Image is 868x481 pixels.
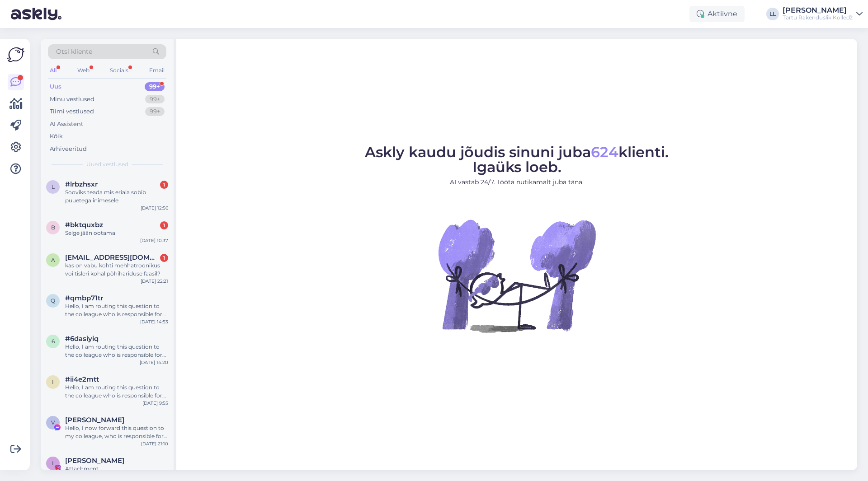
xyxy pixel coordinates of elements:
div: Hello, I am routing this question to the colleague who is responsible for this topic. The reply m... [65,343,168,359]
div: [DATE] 10:37 [140,237,168,244]
img: Askly Logo [7,46,24,63]
div: AI Assistent [50,120,83,129]
span: 624 [591,143,618,161]
span: #lrbzhsxr [65,180,98,188]
span: 6 [52,338,55,345]
span: I [52,460,54,467]
div: [DATE] 14:20 [140,359,168,366]
span: #qmbp71tr [65,294,103,302]
span: q [51,297,55,304]
span: Uued vestlused [86,160,128,168]
div: Arhiveeritud [50,145,87,154]
span: b [51,224,55,231]
div: Uus [50,82,61,91]
div: Email [147,65,166,76]
span: Ismail Mirzojev [65,457,124,465]
a: [PERSON_NAME]Tartu Rakenduslik Kolledž [783,7,863,21]
div: Minu vestlused [50,95,94,104]
div: [DATE] 21:10 [141,440,168,447]
div: All [48,65,58,76]
div: Tartu Rakenduslik Kolledž [783,14,853,21]
div: 99+ [145,107,165,116]
span: i [52,378,54,385]
div: Socials [108,65,130,76]
div: 1 [160,254,168,262]
div: [DATE] 9:55 [142,400,168,406]
span: Vanessa Klimova [65,416,124,424]
div: kas on vabu kohti mehhatroonikus voi tisleri kohal põhihariduse faasil? [65,262,168,278]
span: #6dasiyiq [65,335,99,343]
div: 99+ [145,82,165,91]
span: V [51,419,55,426]
span: #ii4e2mtt [65,375,99,383]
div: [DATE] 22:21 [141,278,168,285]
div: Sooviks teada mis eriala sobib puuetega inimesele [65,188,168,205]
div: Aktiivne [689,6,745,22]
div: [DATE] 14:53 [140,318,168,325]
div: 99+ [145,95,165,104]
span: a [51,257,55,263]
span: Askly kaudu jõudis sinuni juba klienti. Igaüks loeb. [365,143,669,176]
div: Hello, I am routing this question to the colleague who is responsible for this topic. The reply m... [65,302,168,318]
div: Tiimi vestlused [50,107,94,116]
div: Selge jään ootama [65,229,168,237]
span: Otsi kliente [56,47,92,56]
p: AI vastab 24/7. Tööta nutikamalt juba täna. [365,177,669,187]
div: Attachment [65,465,168,473]
span: #bktquxbz [65,221,103,229]
div: Hello, I am routing this question to the colleague who is responsible for this topic. The reply m... [65,383,168,400]
div: 1 [160,221,168,229]
img: No Chat active [435,194,598,357]
span: l [52,183,55,190]
div: Hello, I now forward this question to my colleague, who is responsible for this. The reply will b... [65,424,168,440]
div: 1 [160,181,168,189]
div: [PERSON_NAME] [783,7,853,14]
div: Web [75,65,91,76]
div: LL [766,8,779,20]
div: [DATE] 12:56 [141,205,168,211]
div: Kõik [50,132,63,141]
span: apthenoob1@gmail.com [65,253,159,262]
